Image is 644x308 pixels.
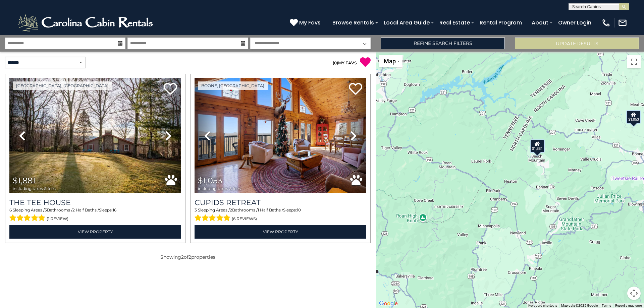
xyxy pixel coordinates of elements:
[198,186,241,191] span: including taxes & fees
[9,225,181,239] a: View Property
[72,207,99,212] span: 2 Half Baths /
[528,303,557,308] button: Keyboard shortcuts
[195,198,366,207] a: Cupids Retreat
[476,17,525,28] a: Rental Program
[198,176,222,185] span: $1,053
[615,304,642,307] a: Report a map error
[381,38,505,49] a: Refine Search Filters
[626,110,641,124] div: $1,053
[198,81,268,90] a: Boone, [GEOGRAPHIC_DATA]
[5,254,371,260] p: Showing of properties
[13,81,112,90] a: [GEOGRAPHIC_DATA], [GEOGRAPHIC_DATA]
[9,207,12,212] span: 6
[258,207,283,212] span: 1 Half Baths /
[515,38,639,49] button: Update Results
[530,139,545,153] div: $1,881
[195,207,366,223] div: Sleeping Areas / Bathrooms / Sleeps:
[555,17,595,28] a: Owner Login
[195,225,366,239] a: View Property
[297,207,301,212] span: 10
[9,207,181,223] div: Sleeping Areas / Bathrooms / Sleeps:
[627,55,641,68] button: Toggle fullscreen view
[17,13,156,33] img: White-1-2.png
[47,214,68,223] span: (1 review)
[379,55,402,67] button: Change map style
[195,78,366,193] img: thumbnail_163281209.jpeg
[195,207,197,212] span: 3
[230,207,232,212] span: 2
[602,304,611,307] a: Terms
[618,18,627,27] img: mail-regular-white.png
[9,78,181,193] img: thumbnail_167757115.jpeg
[377,299,399,308] a: Open this area in Google Maps (opens a new window)
[232,214,257,223] span: (6 reviews)
[377,299,399,308] img: Google
[45,207,47,212] span: 3
[627,287,641,300] button: Map camera controls
[561,304,598,307] span: Map data ©2025 Google
[13,176,36,185] span: $1,881
[164,82,177,97] a: Add to favorites
[189,254,191,260] span: 2
[380,17,433,28] a: Local Area Guide
[290,18,322,27] a: My Favs
[9,198,181,207] a: The Tee House
[113,207,116,212] span: 16
[181,254,184,260] span: 2
[333,60,338,65] span: ( )
[601,18,611,27] img: phone-regular-white.png
[436,17,473,28] a: Real Estate
[334,60,337,65] span: 0
[299,18,321,27] span: My Favs
[528,17,552,28] a: About
[333,60,357,65] a: (0)MY FAVS
[349,82,362,97] a: Add to favorites
[384,58,396,65] span: Map
[13,186,56,191] span: including taxes & fees
[329,17,377,28] a: Browse Rentals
